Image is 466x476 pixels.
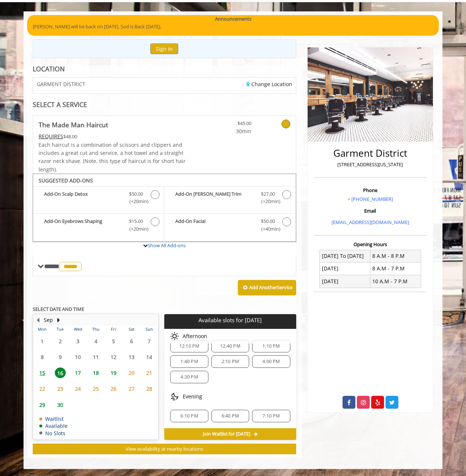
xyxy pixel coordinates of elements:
[108,367,119,378] span: 19
[37,81,85,87] span: GARMENT DISTRICT
[90,383,101,394] span: 25
[150,43,178,54] button: Sign In
[122,326,140,333] th: Sat
[180,374,198,380] span: 4:30 PM
[175,217,253,233] b: Add-On Facial
[51,381,69,397] td: Select day23
[257,198,279,205] span: (+20min )
[33,101,296,108] div: SELECT A SERVICE
[370,275,421,288] td: 10 A.M - 7 P.M
[222,413,239,419] span: 6:40 PM
[262,343,280,349] span: 1:10 PM
[140,365,158,381] td: Select day21
[44,190,122,206] b: Add-On Scalp Detox
[252,355,290,368] div: 4:00 PM
[44,316,53,324] button: Sep
[105,381,122,397] td: Select day26
[252,410,290,422] div: 7:10 PM
[316,208,425,213] h3: Email
[69,326,87,333] th: Wed
[167,317,293,323] p: Available slots for [DATE]
[33,64,65,73] b: LOCATION
[370,262,421,275] td: 8 A.M - 7 P.M
[129,190,143,198] span: $50.00
[314,242,427,247] h3: Opening Hours
[39,133,63,140] span: This service needs some Advance to be paid before we block your appointment
[55,367,66,378] span: 16
[87,381,104,397] td: Select day25
[211,355,249,368] div: 2:10 PM
[72,367,83,378] span: 17
[55,399,66,410] span: 30
[175,190,253,206] b: Add-On [PERSON_NAME] Trim
[126,445,203,452] span: View availability at nearby locations
[215,15,251,23] b: Announcements
[208,116,251,135] a: $45.00
[262,413,280,419] span: 7:10 PM
[44,217,122,233] b: Add-On Eyebrows Shaping
[39,416,68,422] td: Waitlist
[208,127,251,135] span: 30min
[126,367,137,378] span: 20
[140,326,158,333] th: Sun
[87,326,104,333] th: Thu
[183,394,202,399] span: Evening
[249,284,293,291] b: Add Another Service
[122,365,140,381] td: Select day20
[261,190,275,198] span: $27.00
[148,242,186,249] a: Show All Add-ons
[316,148,425,159] h2: Garment District
[37,399,48,410] span: 29
[39,430,68,436] td: No Slots
[180,359,198,365] span: 1:40 PM
[170,371,208,383] div: 4:30 PM
[140,381,158,397] td: Select day28
[220,343,240,349] span: 12:40 PM
[222,359,239,365] span: 2:10 PM
[211,410,249,422] div: 6:40 PM
[37,367,48,378] span: 15
[168,190,292,207] label: Add-On Beard Trim
[33,365,51,381] td: Select day15
[261,217,275,225] span: $50.00
[170,340,208,352] div: 12:10 PM
[144,367,155,378] span: 21
[72,383,83,394] span: 24
[33,23,433,31] p: [PERSON_NAME] will be back on [DATE]. Sod is Back [DATE].
[39,132,186,141] div: $48.00
[105,365,122,381] td: Select day19
[105,326,122,333] th: Fri
[252,340,290,352] div: 1:10 PM
[39,177,93,184] b: SUGGESTED ADD-ONS
[39,141,186,173] span: Each haircut is a combination of scissors and clippers and includes a great cut and service, a ho...
[247,81,292,88] a: Change Location
[33,174,296,242] div: The Made Man Haircut Add-onS
[203,431,250,437] span: Join Waitlist for [DATE]
[316,188,425,193] h3: Phone
[35,316,41,324] button: Previous Month
[320,275,370,288] td: [DATE]
[39,423,68,429] td: Available
[69,381,87,397] td: Select day24
[33,397,51,412] td: Select day29
[39,120,108,130] b: The Made Man Haircut
[262,359,280,365] span: 4:00 PM
[320,250,370,262] td: [DATE] To [DATE]
[90,367,101,378] span: 18
[55,383,66,394] span: 23
[87,365,104,381] td: Select day18
[348,196,393,202] a: + [PHONE_NUMBER]
[170,332,179,341] img: afternoon slots
[144,383,155,394] span: 28
[179,343,200,349] span: 12:10 PM
[126,383,137,394] span: 27
[122,381,140,397] td: Select day27
[51,326,69,333] th: Tue
[320,262,370,275] td: [DATE]
[211,340,249,352] div: 12:40 PM
[69,365,87,381] td: Select day17
[316,161,425,168] p: [STREET_ADDRESS][US_STATE]
[125,225,147,233] span: (+20min )
[170,355,208,368] div: 1:40 PM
